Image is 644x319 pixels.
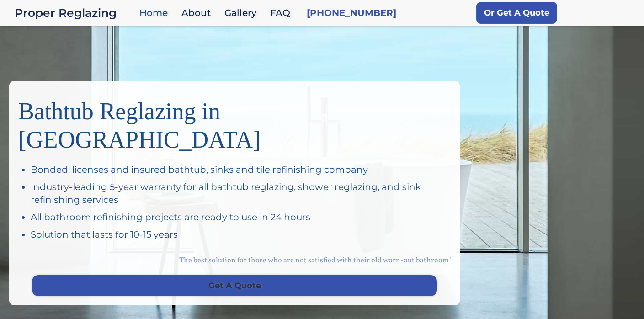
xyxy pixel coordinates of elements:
[18,245,451,275] div: "The best solution for those who are not satisfied with their old worn-out bathroom"
[135,3,177,23] a: Home
[266,3,299,23] a: FAQ
[220,3,266,23] a: Gallery
[32,275,437,296] a: Get A Quote
[307,6,396,19] a: [PHONE_NUMBER]
[31,163,451,176] div: Bonded, licenses and insured bathtub, sinks and tile refinishing company
[476,2,557,24] a: Or Get A Quote
[177,3,220,23] a: About
[31,181,451,206] div: Industry-leading 5-year warranty for all bathtub reglazing, shower reglazing, and sink refinishin...
[15,6,135,19] a: home
[31,228,451,241] div: Solution that lasts for 10-15 years
[18,90,451,154] h1: Bathtub Reglazing in [GEOGRAPHIC_DATA]
[15,6,135,19] div: Proper Reglazing
[31,211,451,223] div: All bathroom refinishing projects are ready to use in 24 hours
